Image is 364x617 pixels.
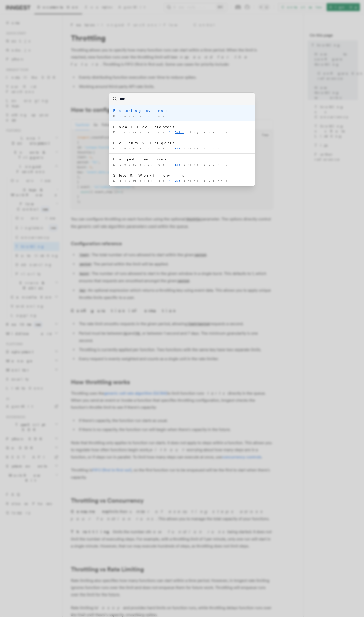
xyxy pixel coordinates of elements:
span: / [169,163,173,166]
mark: Bat [175,147,184,150]
div: Local Development [113,124,251,129]
span: ching events [175,147,230,150]
span: / [169,131,173,134]
span: ching events [175,131,230,134]
span: Documentation [113,179,167,182]
mark: Bat [175,131,184,134]
span: ching events [175,163,230,166]
mark: Bat [175,163,184,166]
span: Documentation [113,163,167,166]
div: ching events [113,108,251,113]
span: / [169,179,173,182]
span: Documentation [113,147,167,150]
span: Documentation [113,114,167,117]
div: Steps & Workflows [113,173,251,178]
span: Documentation [113,131,167,134]
span: / [169,147,173,150]
mark: Bat [113,109,126,113]
span: ching events [175,179,230,182]
mark: Bat [175,179,184,182]
div: Events & Triggers [113,140,251,146]
div: Inngest Functions [113,157,251,162]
